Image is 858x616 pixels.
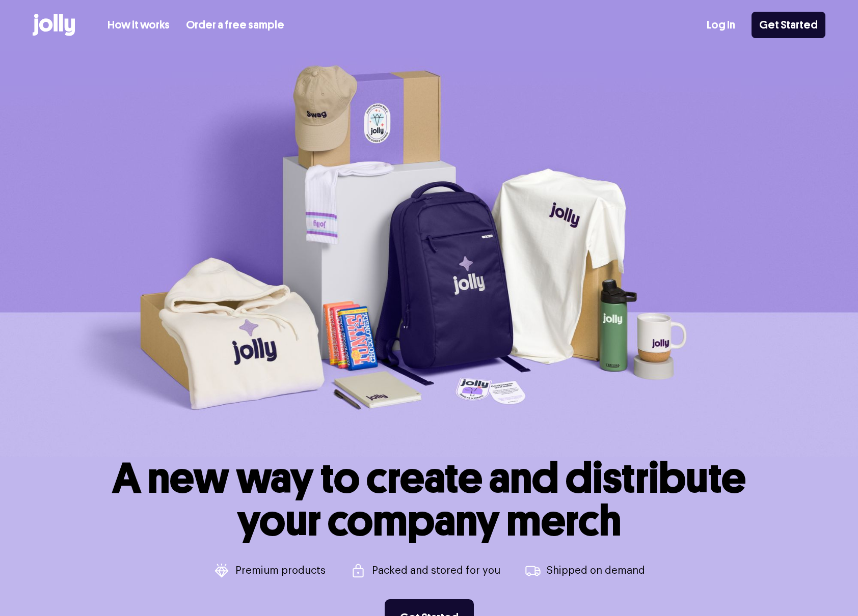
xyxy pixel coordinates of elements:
a: Get Started [752,12,825,38]
p: Packed and stored for you [372,566,500,576]
a: Order a free sample [186,17,284,34]
p: Premium products [235,566,326,576]
a: Log In [707,17,735,34]
a: How it works [108,17,170,34]
p: Shipped on demand [547,566,645,576]
h1: A new way to create and distribute your company merch [112,457,746,542]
